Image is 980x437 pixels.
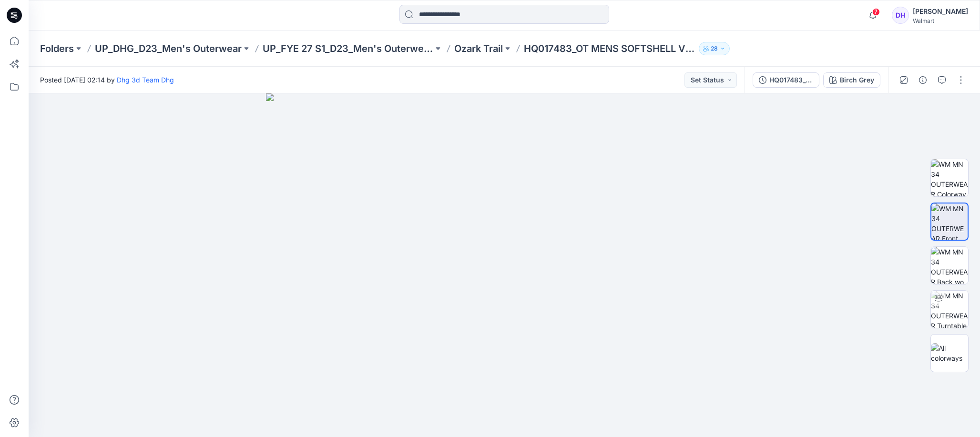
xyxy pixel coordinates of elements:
a: UP_FYE 27 S1_D23_Men's Outerwear - DHG [263,42,433,55]
div: Birch Grey [840,75,874,85]
a: Folders [40,42,74,55]
span: Posted [DATE] 02:14 by [40,75,174,85]
img: WM MN 34 OUTERWEAR Colorway wo Avatar [931,159,968,196]
a: Dhg 3d Team Dhg [117,76,174,84]
div: Walmart [913,17,968,24]
img: WM MN 34 OUTERWEAR Turntable with Avatar [931,291,968,328]
span: 7 [872,8,880,16]
button: Birch Grey [823,72,880,88]
button: 28 [699,42,730,55]
button: HQ017483_OT MENS SOFTSHELL VEST [753,72,819,88]
img: WM MN 34 OUTERWEAR Front wo Avatar [931,203,968,240]
img: eyJhbGciOiJIUzI1NiIsImtpZCI6IjAiLCJzbHQiOiJzZXMiLCJ0eXAiOiJKV1QifQ.eyJkYXRhIjp7InR5cGUiOiJzdG9yYW... [266,93,743,437]
img: WM MN 34 OUTERWEAR Back wo Avatar [931,247,968,284]
p: HQ017483_OT MENS SOFTSHELL VEST [524,42,694,55]
div: HQ017483_OT MENS SOFTSHELL VEST [769,75,813,85]
a: Ozark Trail [454,42,503,55]
a: UP_DHG_D23_Men's Outerwear [95,42,242,55]
img: All colorways [931,343,968,363]
button: Details [915,72,930,88]
p: 28 [711,43,718,54]
div: DH [892,7,909,24]
div: [PERSON_NAME] [913,6,968,17]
